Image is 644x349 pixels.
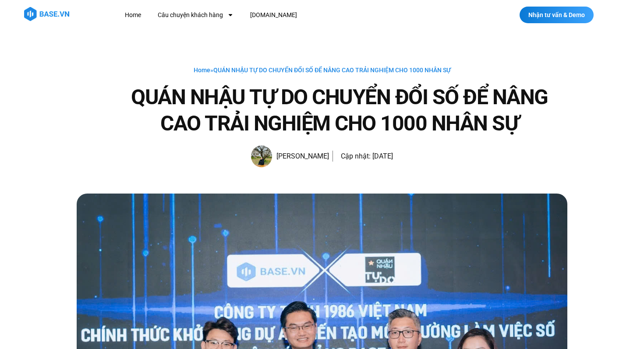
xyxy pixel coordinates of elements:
[194,67,451,74] span: »
[272,150,329,162] span: [PERSON_NAME]
[213,67,451,74] span: QUÁN NHẬU TỰ DO CHUYỂN ĐỔI SỐ ĐỂ NÂNG CAO TRẢI NGHIỆM CHO 1000 NHÂN SỰ
[251,145,329,167] a: Picture of Đoàn Đức [PERSON_NAME]
[520,7,594,23] a: Nhận tư vấn & Demo
[194,67,210,74] a: Home
[244,7,304,23] a: [DOMAIN_NAME]
[151,7,240,23] a: Câu chuyện khách hàng
[112,84,567,137] h1: QUÁN NHẬU TỰ DO CHUYỂN ĐỔI SỐ ĐỂ NÂNG CAO TRẢI NGHIỆM CHO 1000 NHÂN SỰ
[118,7,148,23] a: Home
[528,12,585,18] span: Nhận tư vấn & Demo
[372,152,393,160] time: [DATE]
[118,7,458,23] nav: Menu
[341,152,371,160] span: Cập nhật:
[251,145,272,167] img: Picture of Đoàn Đức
